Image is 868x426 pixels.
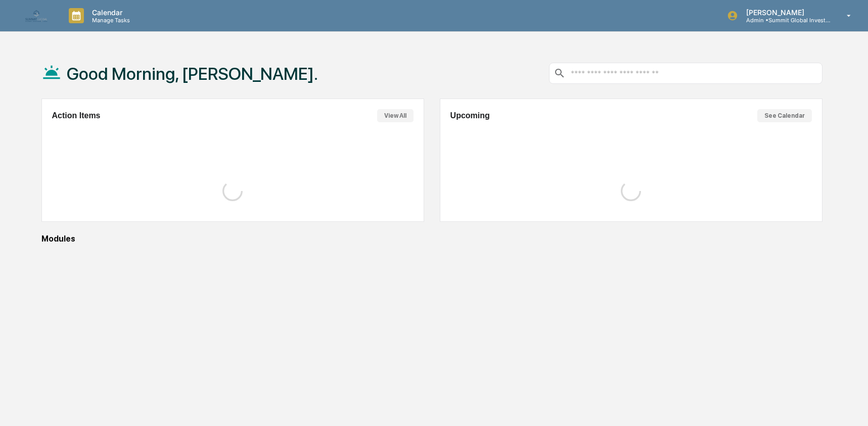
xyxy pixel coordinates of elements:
h2: Upcoming [450,111,490,120]
div: Modules [41,234,823,244]
h2: Action Items [52,111,101,120]
p: Calendar [84,8,135,17]
p: Admin • Summit Global Investments [738,17,832,24]
p: Manage Tasks [84,17,135,24]
button: View All [377,109,414,122]
h1: Good Morning, [PERSON_NAME]. [67,64,318,84]
p: [PERSON_NAME] [738,8,832,17]
img: logo [24,8,49,23]
button: See Calendar [757,109,812,122]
